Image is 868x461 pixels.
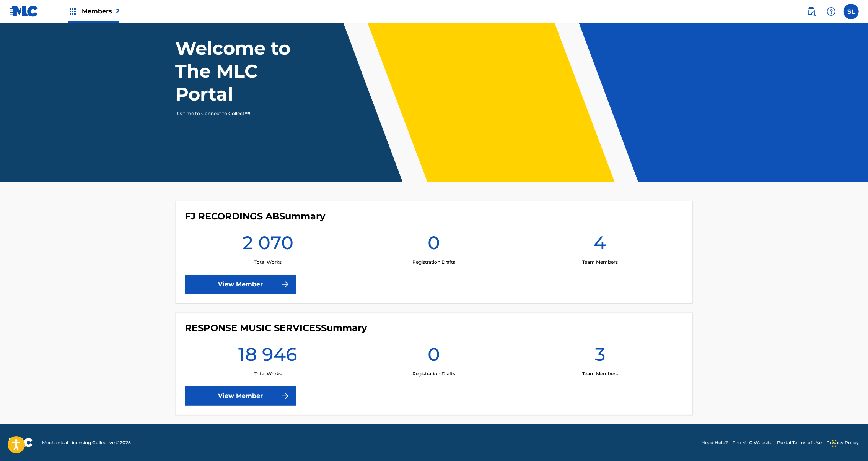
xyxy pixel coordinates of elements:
p: Total Works [254,370,282,377]
a: View Member [185,386,296,406]
h1: 0 [428,231,440,259]
span: Mechanical Licensing Collective © 2025 [42,439,131,446]
a: Privacy Policy [826,439,859,446]
p: Registration Drafts [412,259,455,266]
p: Registration Drafts [412,370,455,377]
a: Public Search [804,4,819,19]
p: Total Works [254,259,282,266]
img: help [827,7,836,16]
a: View Member [185,275,296,294]
p: It's time to Connect to Collect™! [176,110,308,117]
h1: 4 [594,231,606,259]
a: Portal Terms of Use [777,439,822,446]
a: Need Help? [701,439,728,446]
div: User Menu [844,4,859,19]
div: Help [824,4,839,19]
iframe: Chat Widget [830,424,868,461]
p: Team Members [582,370,618,377]
h4: RESPONSE MUSIC SERVICES [185,322,367,334]
h1: Welcome to The MLC Portal [176,37,319,106]
h1: 2 070 [243,231,293,259]
div: Dra [832,432,837,455]
img: logo [9,438,33,447]
h1: 3 [595,343,605,370]
span: 2 [116,8,119,15]
a: The MLC Website [733,439,772,446]
img: MLC Logo [9,6,39,17]
h1: 0 [428,343,440,370]
h1: 18 946 [238,343,297,370]
span: Members [82,7,119,16]
img: Top Rightsholders [68,7,77,16]
p: Team Members [582,259,618,266]
img: f7272a7cc735f4ea7f67.svg [281,391,290,401]
div: Chatt-widget [830,424,868,461]
h4: FJ RECORDINGS AB [185,211,326,222]
img: search [807,7,816,16]
img: f7272a7cc735f4ea7f67.svg [281,280,290,289]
